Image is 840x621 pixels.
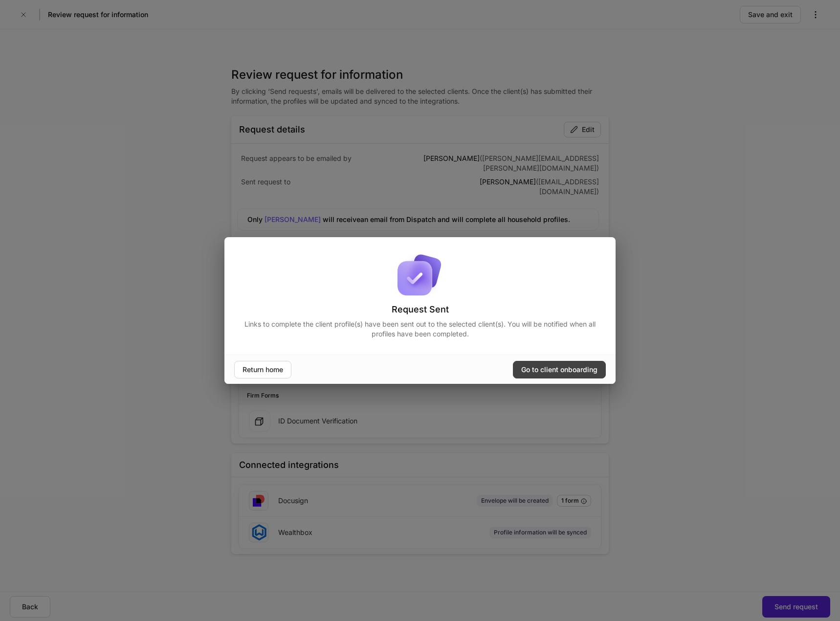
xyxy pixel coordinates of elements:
[392,304,449,315] h4: Request Sent
[236,319,604,339] p: Links to complete the client profile(s) have been sent out to the selected client(s). You will be...
[234,361,291,378] button: Return home
[243,365,283,375] div: Return home
[513,361,606,378] button: Go to client onboarding
[521,365,597,375] div: Go to client onboarding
